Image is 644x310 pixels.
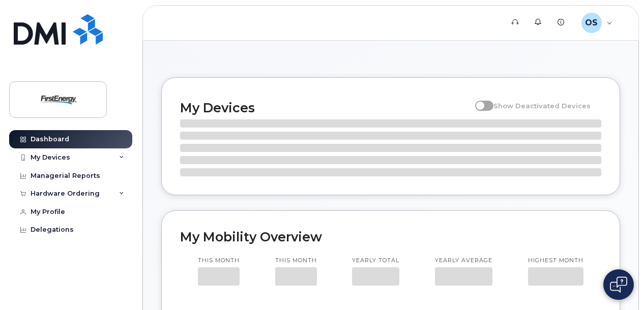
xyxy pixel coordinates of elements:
[493,102,591,110] span: Show Deactivated Devices
[435,257,492,265] p: Yearly average
[475,96,483,104] input: Show Deactivated Devices
[610,276,627,293] img: Open chat
[352,257,399,265] p: Yearly total
[180,229,601,244] h2: My Mobility Overview
[275,257,317,265] p: This month
[528,257,583,265] p: Highest month
[180,100,470,115] h2: My Devices
[198,257,240,265] p: This month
